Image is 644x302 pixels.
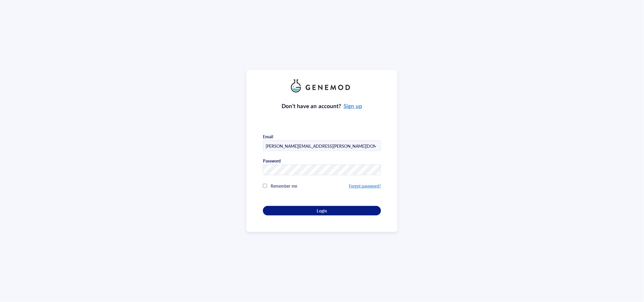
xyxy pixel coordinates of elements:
button: Login [263,206,381,215]
div: Password [263,158,281,163]
img: genemod_logo_light-BcqUzbGq.png [291,79,353,92]
div: Email [263,134,273,139]
a: Sign up [344,102,362,110]
div: Don’t have an account? [282,102,362,110]
span: Remember me [271,183,297,189]
a: Forgot password? [349,183,381,189]
span: Login [317,208,327,213]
